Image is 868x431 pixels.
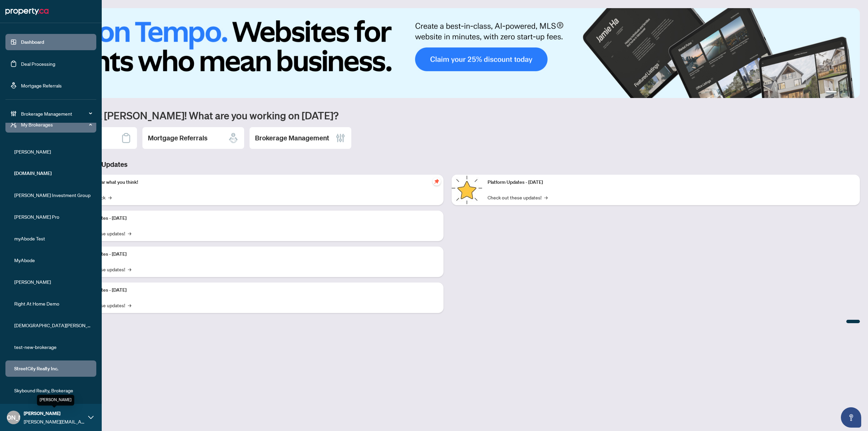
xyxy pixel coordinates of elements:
span: → [128,230,131,237]
p: Platform Updates - [DATE] [488,179,854,186]
h2: Brokerage Management [255,133,329,143]
span: [PERSON_NAME] [14,148,92,155]
span: → [128,301,131,309]
span: [PERSON_NAME] Pro [14,213,92,220]
p: Platform Updates - [DATE] [71,287,438,294]
button: 3 [845,91,848,94]
span: MyAbode [14,256,92,264]
p: Platform Updates - [DATE] [71,251,438,258]
a: Check out these updates!→ [488,194,548,201]
span: test-new-brokerage [14,343,92,351]
span: Brokerage Management [21,110,92,117]
div: [PERSON_NAME] [37,395,74,406]
button: 4 [850,91,853,94]
img: Slide 0 [35,8,860,98]
h3: Brokerage & Industry Updates [35,160,860,169]
span: Right At Home Demo [14,300,92,307]
span: [PERSON_NAME][EMAIL_ADDRESS][DOMAIN_NAME] [24,418,85,425]
span: [PERSON_NAME] [14,278,92,286]
span: → [544,194,548,201]
span: [PERSON_NAME] [24,410,85,417]
button: 2 [840,91,842,94]
h1: Welcome back [PERSON_NAME]! What are you working on [DATE]? [35,109,860,122]
button: Open asap [841,407,861,428]
h2: Mortgage Referrals [148,133,208,143]
span: user-switch [10,121,17,128]
p: We want to hear what you think! [71,179,438,186]
span: → [128,266,131,273]
a: Deal Processing [21,61,55,67]
span: pushpin [433,177,441,185]
span: Skybound Realty, Brokerage [14,387,92,394]
span: [DEMOGRAPHIC_DATA][PERSON_NAME] Realty [14,321,92,329]
img: logo [5,6,48,17]
span: myAbode Test [14,235,92,242]
span: My Brokerages [21,121,92,128]
p: Platform Updates - [DATE] [71,215,438,222]
a: Mortgage Referrals [21,82,62,89]
span: [PERSON_NAME] Investment Group [14,191,92,199]
span: → [108,194,112,201]
button: 1 [826,91,837,94]
img: Platform Updates - June 23, 2025 [452,175,482,205]
span: [DOMAIN_NAME] [14,170,92,177]
span: StreetCity Realty Inc. [14,365,92,372]
a: Dashboard [21,39,44,45]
